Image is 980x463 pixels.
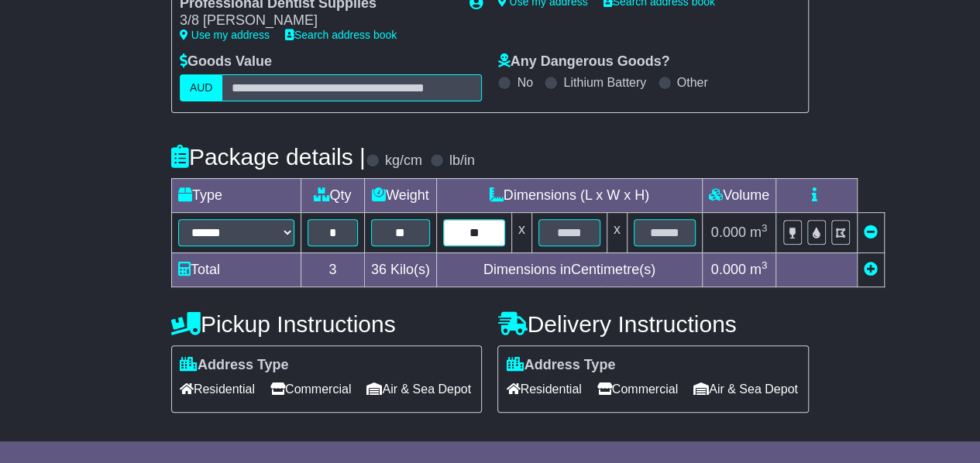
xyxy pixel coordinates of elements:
[364,252,436,286] td: Kilo(s)
[511,212,531,252] td: x
[180,377,255,401] span: Residential
[171,252,301,286] td: Total
[563,75,646,90] label: Lithium Battery
[711,225,746,240] span: 0.000
[750,262,768,277] span: m
[607,212,627,252] td: x
[171,178,301,212] td: Type
[711,262,746,277] span: 0.000
[180,12,454,29] div: 3/8 [PERSON_NAME]
[677,75,708,90] label: Other
[180,357,289,374] label: Address Type
[180,74,223,101] label: AUD
[270,377,351,401] span: Commercial
[301,252,364,286] td: 3
[180,53,272,70] label: Goods Value
[385,153,422,170] label: kg/cm
[506,357,615,374] label: Address Type
[517,75,532,90] label: No
[180,29,270,41] a: Use my address
[702,178,775,212] td: Volume
[762,259,768,271] sup: 3
[371,262,387,277] span: 36
[285,29,397,41] a: Search address book
[436,252,702,286] td: Dimensions in Centimetre(s)
[597,377,678,401] span: Commercial
[436,178,702,212] td: Dimensions (L x W x H)
[864,225,878,240] a: Remove this item
[497,53,669,70] label: Any Dangerous Goods?
[506,377,581,401] span: Residential
[301,178,364,212] td: Qty
[364,178,436,212] td: Weight
[750,225,768,240] span: m
[449,153,475,170] label: lb/in
[171,311,483,337] h4: Pickup Instructions
[693,377,798,401] span: Air & Sea Depot
[497,311,809,337] h4: Delivery Instructions
[171,144,366,170] h4: Package details |
[366,377,471,401] span: Air & Sea Depot
[762,222,768,234] sup: 3
[864,262,878,277] a: Add new item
